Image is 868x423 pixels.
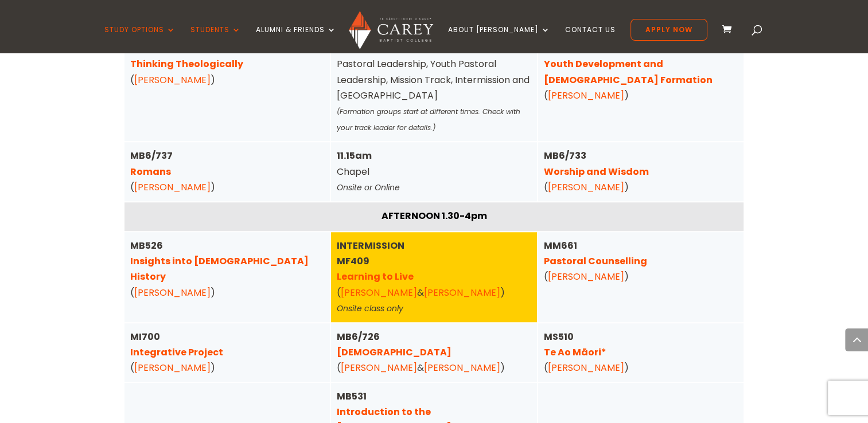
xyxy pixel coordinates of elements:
[337,346,451,359] a: [DEMOGRAPHIC_DATA]
[130,149,173,178] strong: MB6/737
[548,270,624,283] a: [PERSON_NAME]
[381,209,486,222] strong: AFTERNOON 1.30-4pm
[190,26,241,53] a: Students
[130,57,243,70] a: Thinking Theologically
[544,57,713,86] a: Youth Development and [DEMOGRAPHIC_DATA] Formation
[544,165,649,178] a: Worship and Wisdom
[544,239,647,268] strong: MM661
[544,42,713,86] strong: MM6/769
[130,329,325,376] div: ( )
[130,148,325,195] div: ( )
[341,361,417,374] a: [PERSON_NAME]
[448,26,550,53] a: About [PERSON_NAME]
[424,286,500,299] a: [PERSON_NAME]
[130,41,325,88] div: ( )
[130,254,309,283] a: Insights into [DEMOGRAPHIC_DATA] History
[130,346,223,359] a: Integrative Project
[544,148,738,195] div: ( )
[544,254,647,268] a: Pastoral Counselling
[104,26,176,53] a: Study Options
[337,329,531,376] div: ( & )
[337,41,531,135] div: Pastoral Leadership, Youth Pastoral Leadership, Mission Track, Intermission and [GEOGRAPHIC_DATA]
[256,26,336,53] a: Alumni & Friends
[134,73,211,87] a: [PERSON_NAME]
[544,346,606,359] a: Te Ao Māori*
[630,19,707,41] a: Apply Now
[337,149,372,162] strong: 11.15am
[130,165,171,178] a: Romans
[134,361,211,374] a: [PERSON_NAME]
[337,239,404,252] strong: INTERMISSION
[337,182,400,193] em: Onsite or Online
[544,329,738,376] div: ( )
[130,238,325,300] div: ( )
[130,330,223,359] strong: MI700
[337,270,414,283] a: Learning to Live
[544,330,606,359] strong: MS510
[134,286,211,299] a: [PERSON_NAME]
[341,286,417,299] a: [PERSON_NAME]
[544,149,649,178] strong: MB6/733
[337,148,531,195] div: Chapel
[337,238,531,316] div: ( & )
[424,361,500,374] a: [PERSON_NAME]
[349,11,433,49] img: Carey Baptist College
[565,26,616,53] a: Contact Us
[337,107,520,132] em: (Formation groups start at different times. Check with your track leader for details.)
[548,361,624,374] a: [PERSON_NAME]
[337,254,414,283] strong: MF409
[134,181,211,194] a: [PERSON_NAME]
[548,181,624,194] a: [PERSON_NAME]
[337,330,451,359] strong: MB6/726
[548,89,624,102] a: [PERSON_NAME]
[544,238,738,285] div: ( )
[337,303,403,314] em: Onsite class only
[130,239,309,283] strong: MB526
[544,41,738,103] div: ( )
